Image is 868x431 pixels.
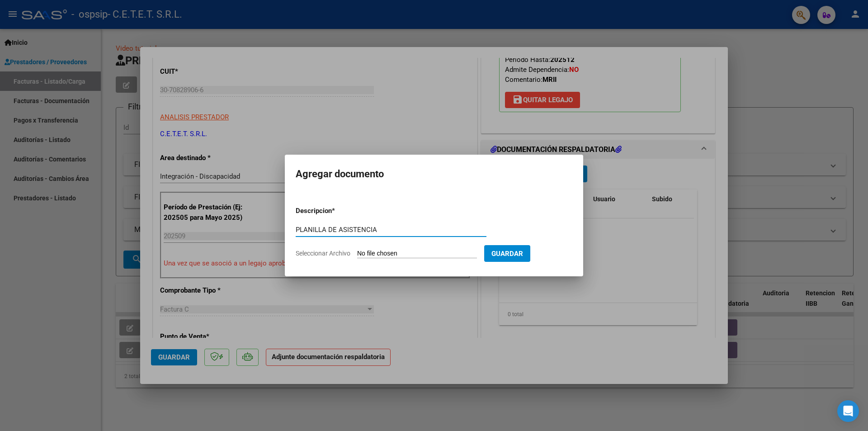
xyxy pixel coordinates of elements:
[491,250,523,258] span: Guardar
[296,206,379,216] p: Descripcion
[837,400,859,422] div: Open Intercom Messenger
[484,245,530,262] button: Guardar
[296,250,350,257] span: Seleccionar Archivo
[296,166,572,183] h2: Agregar documento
